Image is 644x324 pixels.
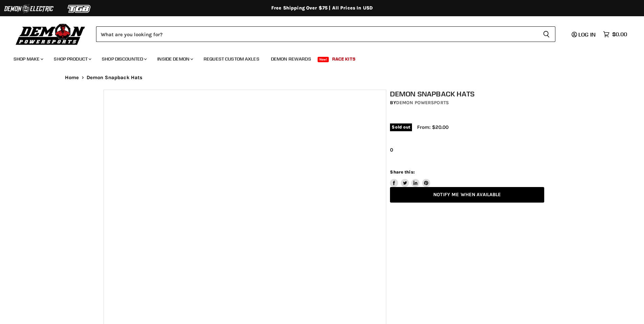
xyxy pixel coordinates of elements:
[8,52,47,66] a: Shop Make
[578,31,596,38] span: Log in
[51,75,593,80] nav: Breadcrumbs
[96,26,555,42] form: Product
[417,124,448,130] span: From: $20.00
[8,49,625,66] ul: Main menu
[569,31,600,38] a: Log in
[3,2,54,15] img: Demon Electric Logo 2
[390,169,430,187] aside: Share this:
[65,75,79,80] a: Home
[390,169,414,175] span: Share this:
[266,52,316,66] a: Demon Rewards
[537,26,555,42] button: Search
[390,123,412,131] span: Sold out
[390,146,544,154] p: 0
[390,90,544,98] h1: Demon Snapback Hats
[96,26,537,42] input: Search
[396,100,449,106] a: Demon Powersports
[390,187,544,203] a: Notify Me When Available
[600,29,630,39] a: $0.00
[612,31,627,38] span: $0.00
[54,2,105,15] img: TGB Logo 2
[318,57,329,62] span: New!
[97,52,151,66] a: Shop Discounted
[199,52,264,66] a: Request Custom Axles
[152,52,197,66] a: Inside Demon
[327,52,361,66] a: Race Kits
[14,22,88,46] img: Demon Powersports
[390,99,544,107] div: by
[87,75,143,80] span: Demon Snapback Hats
[51,5,593,11] div: Free Shipping Over $75 | All Prices In USD
[49,52,95,66] a: Shop Product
